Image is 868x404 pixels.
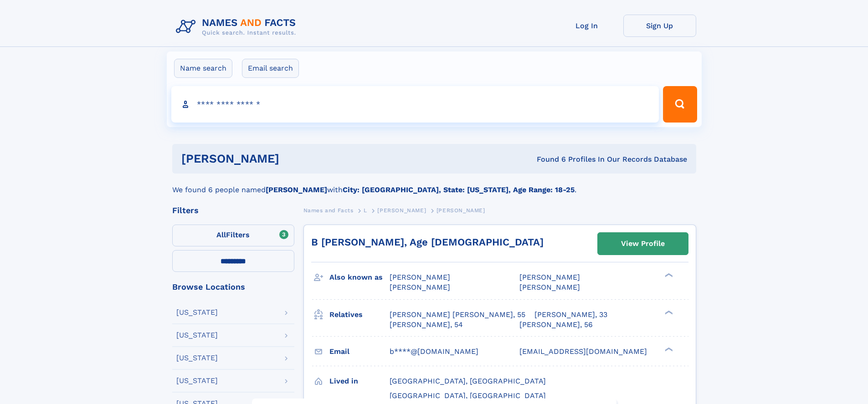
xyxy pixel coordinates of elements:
[663,309,673,315] div: ❯
[329,270,390,285] h3: Also known as
[364,207,367,214] span: L
[172,283,294,291] div: Browse Locations
[519,320,593,330] a: [PERSON_NAME], 56
[311,236,544,248] a: B [PERSON_NAME], Age [DEMOGRAPHIC_DATA]
[171,86,659,123] input: search input
[390,377,546,385] span: [GEOGRAPHIC_DATA], [GEOGRAPHIC_DATA]
[534,310,607,320] a: [PERSON_NAME], 33
[390,391,546,400] span: [GEOGRAPHIC_DATA], [GEOGRAPHIC_DATA]
[621,233,665,254] div: View Profile
[390,310,525,320] a: [PERSON_NAME] [PERSON_NAME], 55
[377,207,426,214] span: [PERSON_NAME]
[216,230,226,239] span: All
[329,344,390,359] h3: Email
[176,354,218,362] div: [US_STATE]
[550,15,623,37] a: Log In
[408,154,687,164] div: Found 6 Profiles In Our Records Database
[329,373,390,389] h3: Lived in
[390,283,450,291] span: [PERSON_NAME]
[519,273,580,281] span: [PERSON_NAME]
[176,377,218,384] div: [US_STATE]
[172,15,303,39] img: Logo Names and Facts
[266,185,327,194] b: [PERSON_NAME]
[172,225,294,246] label: Filters
[663,272,673,278] div: ❯
[390,320,463,330] a: [PERSON_NAME], 54
[176,309,218,316] div: [US_STATE]
[437,207,485,214] span: [PERSON_NAME]
[519,347,647,356] span: [EMAIL_ADDRESS][DOMAIN_NAME]
[329,307,390,322] h3: Relatives
[663,346,673,352] div: ❯
[390,273,450,281] span: [PERSON_NAME]
[364,205,367,216] a: L
[172,206,294,215] div: Filters
[174,59,232,78] label: Name search
[176,332,218,339] div: [US_STATE]
[377,205,426,216] a: [PERSON_NAME]
[343,185,575,194] b: City: [GEOGRAPHIC_DATA], State: [US_STATE], Age Range: 18-25
[663,86,697,123] button: Search Button
[242,59,299,78] label: Email search
[303,205,354,216] a: Names and Facts
[519,283,580,291] span: [PERSON_NAME]
[598,233,688,255] a: View Profile
[172,174,696,195] div: We found 6 people named with .
[623,15,696,37] a: Sign Up
[181,153,408,164] h1: [PERSON_NAME]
